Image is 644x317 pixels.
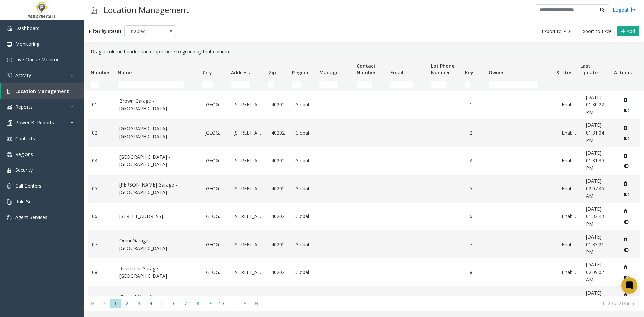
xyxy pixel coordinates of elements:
span: Page 7 [180,299,192,308]
span: Address [231,69,250,76]
span: Live Queue Monitor [15,56,59,63]
td: Last Update Filter [577,78,611,91]
th: Actions [611,58,635,78]
span: Page 11 [227,299,239,308]
img: logout [630,6,636,13]
a: Global [295,129,315,137]
a: Logout [613,6,636,13]
span: Call Centers [15,182,41,189]
a: Omni Garage - [GEOGRAPHIC_DATA] [119,237,197,252]
a: Enabled [562,157,578,164]
a: Global [295,157,315,164]
img: 'icon' [7,199,12,205]
a: 02 [92,129,111,137]
img: 'icon' [7,120,12,126]
a: Enabled [562,185,578,192]
a: [STREET_ADDRESS] [234,269,263,276]
button: Delete [620,234,631,245]
a: Brown Garage - [GEOGRAPHIC_DATA] [119,97,197,112]
span: Page 8 [192,299,204,308]
a: [GEOGRAPHIC_DATA] [205,101,226,108]
td: Address Filter [228,78,266,91]
span: Power BI Reports [15,119,54,126]
a: [STREET_ADDRESS] [119,213,197,220]
input: Contact Number Filter [357,81,372,88]
a: [STREET_ADDRESS] [234,157,263,164]
input: Key Filter [465,81,470,88]
span: Email [390,69,404,76]
span: Rule Sets [15,198,36,205]
div: Drag a column header and drop it here to group by that column [88,45,640,58]
span: Enabled [125,26,166,37]
span: Reports [15,104,33,110]
a: 07 [92,241,111,248]
span: Region [292,69,308,76]
a: 2 [470,129,485,137]
img: 'icon' [7,215,12,220]
a: Global [295,213,315,220]
a: 40202 [271,269,287,276]
span: Go to the next page [239,299,251,308]
a: Enabled [562,241,578,248]
span: Key [465,69,473,76]
span: Add [627,28,635,34]
span: Zip [269,69,276,76]
img: 'icon' [7,89,12,94]
td: Owner Filter [486,78,554,91]
a: Global [295,241,315,248]
a: 40202 [271,213,287,220]
a: Riverfront Garage - [GEOGRAPHIC_DATA] [119,265,197,280]
span: Name [118,69,132,76]
kendo-pager-info: 1 - 20 of 213 items [266,301,637,306]
a: [GEOGRAPHIC_DATA] [205,213,226,220]
span: [DATE] 01:31:04 PM [586,122,604,143]
span: Page 2 [121,299,133,308]
img: pageIcon [91,2,97,18]
th: Status [554,58,578,78]
span: Page 5 [157,299,168,308]
button: Delete [620,178,631,189]
input: Region Filter [292,81,301,88]
a: 40202 [271,241,287,248]
span: [DATE] 01:30:22 PM [586,94,604,115]
a: 5 [470,185,485,192]
button: Delete [620,122,631,133]
a: [DATE] 01:31:39 PM [586,149,612,172]
a: Enabled [562,269,578,276]
td: Name Filter [115,78,200,91]
span: Security [15,167,33,173]
span: [DATE] 01:33:05 PM [586,289,604,311]
span: Monitoring [15,41,39,47]
span: Export to PDF [542,28,573,35]
span: Regions [15,151,33,157]
button: Export to Excel [578,27,615,36]
input: Zip Filter [268,81,274,88]
button: Delete [620,94,631,105]
span: Go to the last page [252,301,261,306]
a: 05 [92,185,111,192]
a: [STREET_ADDRESS] [234,129,263,137]
a: 7 [470,241,485,248]
span: [DATE] 02:07:46 AM [586,178,604,199]
td: Key Filter [462,78,486,91]
a: [GEOGRAPHIC_DATA] [205,185,226,192]
span: Page 6 [168,299,180,308]
img: 'icon' [7,73,12,78]
span: [DATE] 01:31:39 PM [586,150,604,171]
a: [DATE] 02:09:02 AM [586,261,612,283]
a: 8th and Main Garage - [GEOGRAPHIC_DATA] [119,293,197,308]
a: [GEOGRAPHIC_DATA] - [GEOGRAPHIC_DATA] [119,153,197,168]
button: Disable [620,245,633,255]
a: [DATE] 01:31:04 PM [586,121,612,144]
button: Disable [620,216,633,227]
img: 'icon' [7,26,12,31]
span: Dashboard [15,25,40,31]
a: 4 [470,157,485,164]
td: Lot Phone Number Filter [428,78,462,91]
input: Manager Filter [319,81,338,88]
input: Email Filter [390,81,413,88]
a: 6 [470,213,485,220]
span: Owner [489,69,504,76]
a: Enabled [562,129,578,137]
span: Page 10 [215,299,227,308]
